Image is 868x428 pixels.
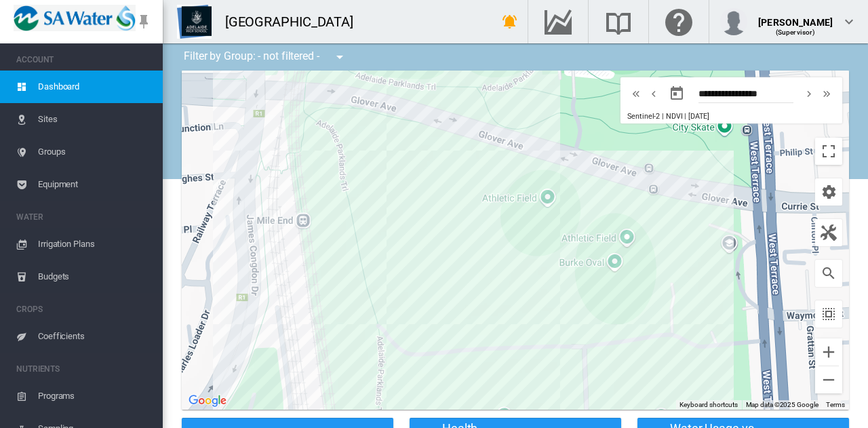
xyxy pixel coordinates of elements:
button: icon-chevron-double-right [818,85,835,102]
button: icon-magnify [815,260,842,287]
button: md-calendar [663,80,690,107]
button: Toggle fullscreen view [815,138,842,165]
button: icon-chevron-left [645,85,663,102]
span: Irrigation Plans [38,228,152,260]
div: [PERSON_NAME] [758,10,833,24]
md-icon: Go to the Data Hub [542,14,574,30]
md-icon: icon-chevron-left [646,85,661,102]
span: Sites [38,103,152,136]
md-icon: icon-pin [136,14,152,30]
div: Filter by Group: - not filtered - [174,43,357,71]
button: Keyboard shortcuts [679,400,738,410]
span: Dashboard [38,71,152,103]
div: [GEOGRAPHIC_DATA] [225,12,366,31]
a: Terms [826,401,845,408]
button: Zoom out [815,366,842,393]
span: Map data ©2025 Google [746,401,818,408]
span: WATER [16,206,152,228]
button: Zoom in [815,338,842,366]
img: Google [185,392,230,410]
md-icon: icon-chevron-double-right [819,85,834,102]
span: (Supervisor) [776,28,816,36]
span: Budgets [38,260,152,293]
span: Coefficients [38,320,152,353]
button: icon-select-all [815,300,842,328]
md-icon: icon-chevron-down [841,14,857,30]
md-icon: icon-magnify [821,265,837,281]
md-icon: icon-menu-down [332,49,348,65]
span: CROPS [16,298,152,320]
md-icon: Click here for help [663,14,695,30]
span: | [DATE] [684,112,709,121]
md-icon: icon-cog [821,184,837,200]
a: Open this area in Google Maps (opens a new window) [185,392,230,410]
button: icon-bell-ring [496,8,524,35]
span: Equipment [38,168,152,201]
md-icon: icon-chevron-right [802,85,816,102]
button: icon-menu-down [326,43,353,71]
span: Groups [38,136,152,168]
md-icon: icon-bell-ring [502,14,518,30]
span: NUTRIENTS [16,358,152,380]
img: profile.jpg [720,8,747,35]
span: Sentinel-2 | NDVI [627,112,682,121]
span: Programs [38,380,152,412]
img: Z [177,5,212,39]
md-icon: icon-select-all [821,306,837,322]
button: icon-chevron-double-left [627,85,645,102]
img: SA_Water_LOGO.png [14,5,136,31]
span: ACCOUNT [16,49,152,71]
md-icon: Search the knowledge base [602,14,635,30]
button: icon-chevron-right [800,85,818,102]
md-icon: icon-chevron-double-left [629,85,644,102]
button: icon-cog [815,178,842,206]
